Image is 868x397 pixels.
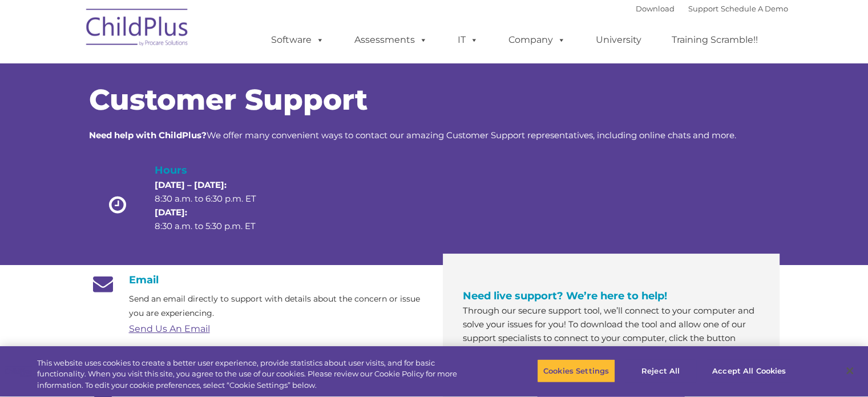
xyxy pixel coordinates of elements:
[537,359,615,383] button: Cookies Settings
[446,29,490,51] a: IT
[89,82,368,117] span: Customer Support
[155,179,227,190] strong: [DATE] – [DATE]:
[584,29,653,51] a: University
[721,4,788,13] a: Schedule A Demo
[37,358,478,391] div: This website uses cookies to create a better user experience, provide statistics about user visit...
[837,358,862,383] button: Close
[155,178,276,233] p: 8:30 a.m. to 6:30 p.m. ET 8:30 a.m. to 5:30 p.m. ET
[497,29,577,51] a: Company
[89,274,426,286] h4: Email
[463,290,667,302] span: Need live support? We’re here to help!
[155,162,276,178] h4: Hours
[89,130,207,141] strong: Need help with ChildPlus?
[129,292,426,320] p: Send an email directly to support with details about the concern or issue you are experiencing.
[260,29,336,51] a: Software
[80,1,195,58] img: ChildPlus by Procare Solutions
[463,304,760,372] p: Through our secure support tool, we’ll connect to your computer and solve your issues for you! To...
[625,359,696,383] button: Reject All
[688,4,718,13] a: Support
[636,4,675,13] a: Download
[343,29,439,51] a: Assessments
[706,359,792,383] button: Accept All Cookies
[155,207,187,218] strong: [DATE]:
[129,323,210,334] a: Send Us An Email
[660,29,769,51] a: Training Scramble!!
[89,130,736,141] span: We offer many convenient ways to contact our amazing Customer Support representatives, including ...
[636,4,788,13] font: |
